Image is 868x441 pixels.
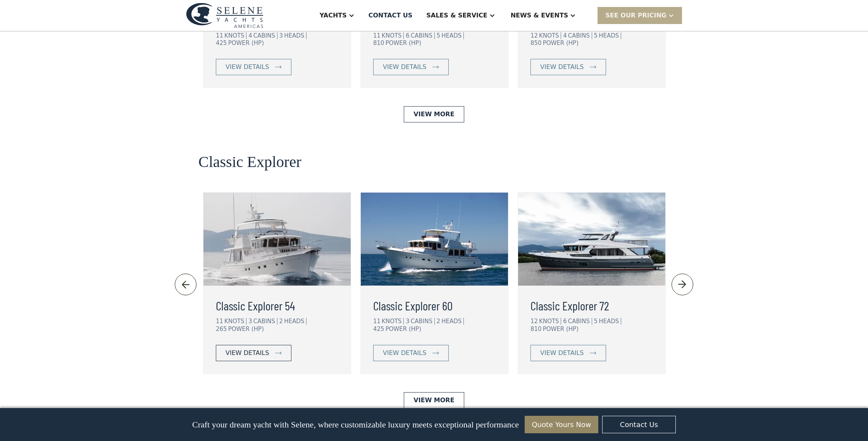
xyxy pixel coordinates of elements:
[373,318,381,325] div: 11
[530,59,606,75] a: view details
[216,32,223,39] div: 11
[404,106,464,122] a: View More
[216,318,223,325] div: 11
[540,62,584,72] div: view details
[599,318,621,325] div: HEADS
[253,32,277,39] div: CABINS
[530,32,538,39] div: 12
[216,345,291,361] a: view details
[590,351,596,355] img: icon
[432,351,439,355] img: icon
[676,278,689,291] img: icon
[279,318,283,325] div: 2
[279,32,283,39] div: 3
[253,318,277,325] div: CABINS
[530,326,542,332] div: 810
[406,318,410,325] div: 3
[373,326,384,332] div: 425
[568,318,592,325] div: CABINS
[563,32,567,39] div: 4
[594,318,598,325] div: 5
[530,318,538,325] div: 12
[411,318,435,325] div: CABINS
[284,32,307,39] div: HEADS
[228,326,264,332] div: POWER (HP)
[216,326,227,332] div: 265
[369,11,413,20] div: Contact US
[386,40,421,47] div: POWER (HP)
[216,296,338,315] a: Classic Explorer 54
[594,32,598,39] div: 5
[226,348,269,358] div: view details
[404,392,464,408] a: View More
[203,193,351,286] img: long range motor yachts
[383,348,426,358] div: view details
[216,59,291,75] a: view details
[525,416,598,433] a: Quote Yours Now
[530,296,653,315] a: Classic Explorer 72
[224,318,246,325] div: KNOTS
[320,11,347,20] div: Yachts
[248,32,252,39] div: 4
[432,65,439,69] img: icon
[284,318,307,325] div: HEADS
[361,193,508,286] img: long range motor yachts
[224,32,246,39] div: KNOTS
[373,32,381,39] div: 11
[539,32,561,39] div: KNOTS
[192,420,519,430] p: Craft your dream yacht with Selene, where customizable luxury meets exceptional performance
[437,32,441,39] div: 5
[437,318,441,325] div: 2
[373,59,449,75] a: view details
[382,318,404,325] div: KNOTS
[411,32,435,39] div: CABINS
[386,326,421,332] div: POWER (HP)
[248,318,252,325] div: 3
[530,40,542,47] div: 850
[406,32,410,39] div: 6
[373,40,384,47] div: 810
[598,7,682,24] div: SEE Our Pricing
[568,32,592,39] div: CABINS
[441,32,464,39] div: HEADS
[383,62,426,72] div: view details
[198,153,301,171] h2: Classic Explorer
[543,40,579,47] div: POWER (HP)
[518,193,665,286] img: long range motor yachts
[179,278,192,291] img: icon
[426,11,487,20] div: Sales & Service
[186,3,263,28] img: logo
[590,65,596,69] img: icon
[226,62,269,72] div: view details
[373,296,496,315] a: Classic Explorer 60
[382,32,404,39] div: KNOTS
[216,40,227,47] div: 425
[228,40,264,47] div: POWER (HP)
[543,326,579,332] div: POWER (HP)
[441,318,464,325] div: HEADS
[605,11,666,20] div: SEE Our Pricing
[539,318,561,325] div: KNOTS
[373,345,449,361] a: view details
[599,32,621,39] div: HEADS
[602,416,676,433] a: Contact Us
[275,65,282,69] img: icon
[530,345,606,361] a: view details
[275,351,282,355] img: icon
[563,318,567,325] div: 6
[511,11,568,20] div: News & EVENTS
[540,348,584,358] div: view details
